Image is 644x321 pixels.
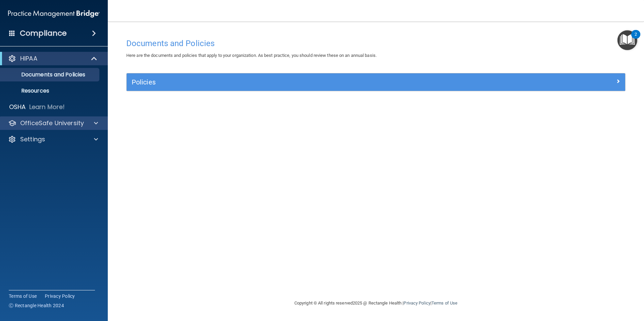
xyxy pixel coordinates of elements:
p: OfficeSafe University [20,119,84,127]
h5: Policies [132,78,495,86]
a: Privacy Policy [45,293,75,299]
img: PMB logo [8,7,100,21]
a: HIPAA [8,55,98,63]
a: Settings [8,135,98,143]
div: 2 [635,34,637,43]
a: Policies [132,77,620,87]
p: Documents and Policies [4,71,96,78]
a: Terms of Use [431,300,457,306]
p: Learn More! [29,103,65,111]
span: Here are the documents and policies that apply to your organization. As best practice, you should... [126,53,377,58]
a: Privacy Policy [404,300,430,306]
div: Copyright © All rights reserved 2025 @ Rectangle Health | | [253,292,499,314]
p: Resources [4,87,96,94]
button: Open Resource Center, 2 new notifications [617,30,637,50]
span: Ⓒ Rectangle Health 2024 [9,302,64,309]
h4: Documents and Policies [126,39,625,48]
p: OSHA [9,103,26,111]
a: OfficeSafe University [8,119,98,127]
a: Terms of Use [9,293,37,299]
p: HIPAA [20,55,37,63]
p: Settings [20,135,45,143]
h4: Compliance [20,29,67,38]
